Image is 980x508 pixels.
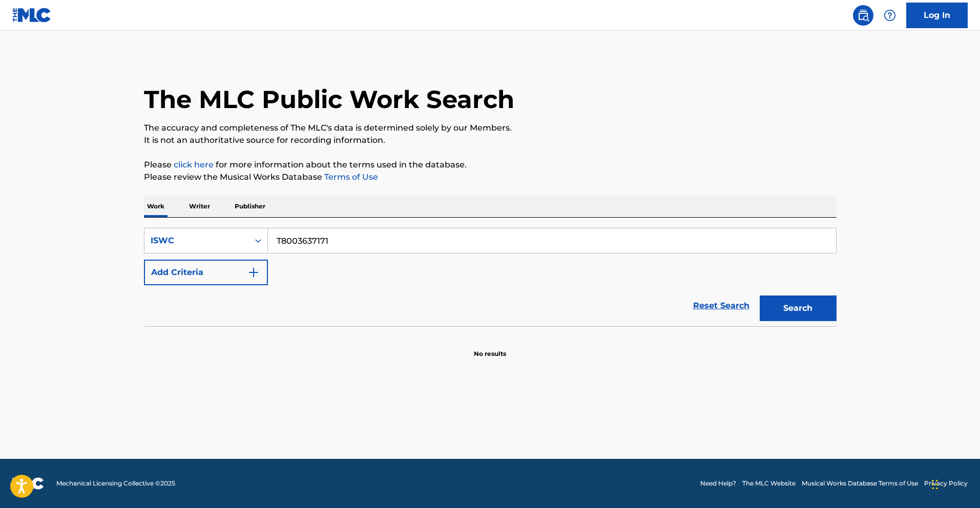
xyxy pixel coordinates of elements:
[880,5,900,26] div: Help
[760,295,837,321] button: Search
[144,134,837,146] p: It is not an authoritative source for recording information.
[474,337,506,358] p: No results
[857,9,869,22] img: search
[884,9,896,22] img: help
[802,479,918,488] a: Musical Works Database Terms of Use
[174,160,214,170] a: click here
[322,172,378,182] a: Terms of Use
[924,479,968,488] a: Privacy Policy
[12,477,44,490] img: logo
[247,266,260,279] img: 9d2ae6d4665cec9f34b9.svg
[144,228,837,326] form: Search Form
[144,159,837,171] p: Please for more information about the terms used in the database.
[853,5,873,26] a: Public Search
[144,260,268,285] button: Add Criteria
[742,479,796,488] a: The MLC Website
[929,459,980,508] div: Chat-Widget
[56,479,175,488] span: Mechanical Licensing Collective © 2025
[144,122,837,134] p: The accuracy and completeness of The MLC's data is determined solely by our Members.
[232,196,268,217] p: Publisher
[700,479,736,488] a: Need Help?
[144,196,168,217] p: Work
[906,3,968,28] a: Log In
[932,469,938,500] div: Ziehen
[929,459,980,508] iframe: Chat Widget
[688,294,755,317] a: Reset Search
[151,235,243,247] div: ISWC
[12,8,52,23] img: MLC Logo
[144,84,514,115] h1: The MLC Public Work Search
[144,171,837,183] p: Please review the Musical Works Database
[186,196,213,217] p: Writer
